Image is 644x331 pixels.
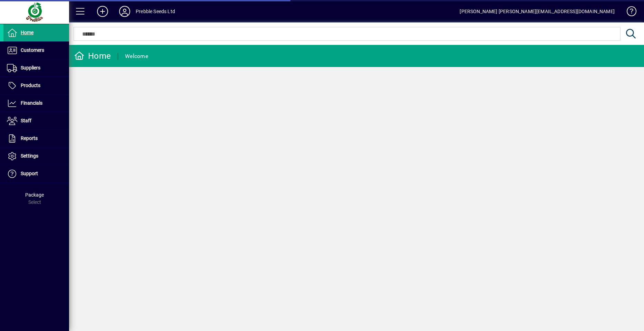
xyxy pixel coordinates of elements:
span: Financials [21,100,42,106]
span: Customers [21,47,44,53]
a: Suppliers [3,59,69,77]
a: Customers [3,42,69,59]
a: Support [3,165,69,182]
div: [PERSON_NAME] [PERSON_NAME][EMAIL_ADDRESS][DOMAIN_NAME] [460,6,615,17]
a: Financials [3,95,69,112]
div: Welcome [125,51,148,62]
span: Home [21,30,33,35]
a: Settings [3,148,69,165]
a: Reports [3,130,69,147]
span: Settings [21,153,38,159]
a: Knowledge Base [622,1,635,24]
button: Profile [114,5,136,18]
span: Package [25,192,44,198]
span: Suppliers [21,65,40,70]
span: Staff [21,118,31,123]
a: Products [3,77,69,94]
button: Add [92,5,114,18]
div: Home [74,50,111,62]
a: Staff [3,112,69,130]
div: Prebble Seeds Ltd [136,6,175,17]
span: Support [21,171,38,176]
span: Reports [21,135,38,141]
span: Products [21,83,40,88]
